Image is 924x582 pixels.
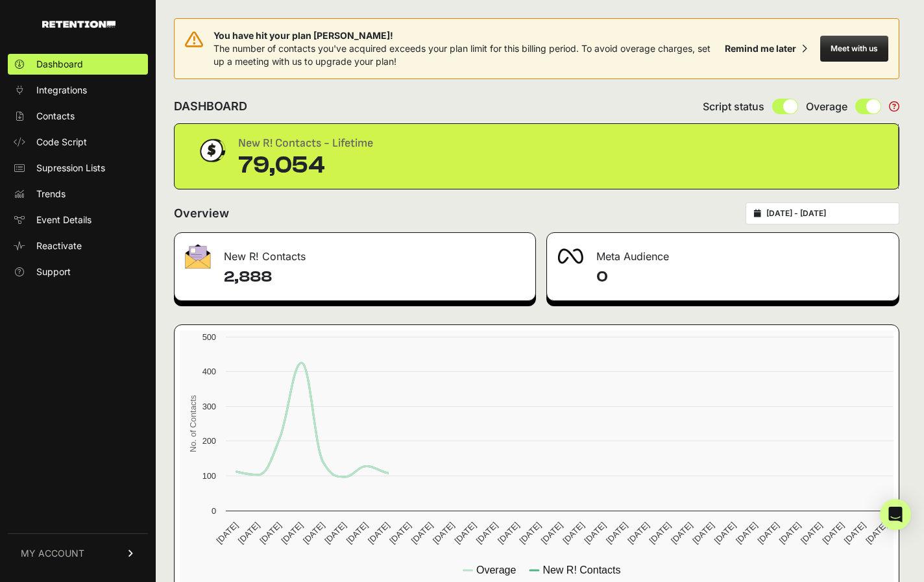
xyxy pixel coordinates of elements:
[561,520,586,546] text: [DATE]
[301,520,326,546] text: [DATE]
[202,332,216,342] text: 500
[880,499,911,530] div: Open Intercom Messenger
[202,436,216,446] text: 200
[820,520,845,546] text: [DATE]
[21,547,84,560] span: MY ACCOUNT
[542,564,620,576] text: New R! Contacts
[452,520,478,546] text: [DATE]
[8,54,148,75] a: Dashboard
[36,58,83,71] span: Dashboard
[238,134,373,152] div: New R! Contacts - Lifetime
[213,29,720,42] span: You have hit your plan [PERSON_NAME]!
[496,520,521,546] text: [DATE]
[36,84,87,97] span: Integrations
[36,136,87,149] span: Code Script
[280,520,305,546] text: [DATE]
[820,36,888,62] button: Meet with us
[474,520,500,546] text: [DATE]
[174,97,247,115] h2: DASHBOARD
[36,213,91,226] span: Event Details
[626,520,651,546] text: [DATE]
[8,80,148,101] a: Integrations
[8,184,148,204] a: Trends
[345,520,370,546] text: [DATE]
[202,367,216,376] text: 400
[8,158,148,178] a: Supression Lists
[175,233,535,272] div: New R! Contacts
[36,188,66,200] span: Trends
[431,520,456,546] text: [DATE]
[583,520,608,546] text: [DATE]
[409,520,435,546] text: [DATE]
[36,162,105,175] span: Supression Lists
[842,520,868,546] text: [DATE]
[8,106,148,127] a: Contacts
[8,132,148,152] a: Code Script
[215,520,240,546] text: [DATE]
[690,520,716,546] text: [DATE]
[202,471,216,481] text: 100
[547,233,899,272] div: Meta Audience
[224,267,525,287] h4: 2,888
[42,21,115,28] img: Retention.com
[517,520,542,546] text: [DATE]
[725,42,796,55] div: Remind me later
[669,520,694,546] text: [DATE]
[777,520,803,546] text: [DATE]
[806,99,847,114] span: Overage
[258,520,283,546] text: [DATE]
[8,236,148,256] a: Reactivate
[238,152,373,178] div: 79,054
[185,244,211,269] img: fa-envelope-19ae18322b30453b285274b1b8af3d052b27d846a4fbe8435d1a52b978f639a2.png
[387,520,413,546] text: [DATE]
[174,204,229,223] h2: Overview
[864,520,889,546] text: [DATE]
[212,506,216,516] text: 0
[8,533,148,573] a: MY ACCOUNT
[604,520,629,546] text: [DATE]
[476,564,516,576] text: Overage
[755,520,781,546] text: [DATE]
[596,267,888,287] h4: 0
[712,520,738,546] text: [DATE]
[799,520,824,546] text: [DATE]
[539,520,565,546] text: [DATE]
[322,520,348,546] text: [DATE]
[236,520,261,546] text: [DATE]
[8,261,148,282] a: Support
[734,520,759,546] text: [DATE]
[557,249,583,264] img: fa-meta-2f981b61bb99beabf952f7030308934f19ce035c18b003e963880cc3fabeebb7.png
[720,37,812,60] button: Remind me later
[36,110,75,123] span: Contacts
[202,402,216,411] text: 300
[188,395,198,452] text: No. of Contacts
[213,43,711,67] span: The number of contacts you've acquired exceeds your plan limit for this billing period. To avoid ...
[36,265,71,278] span: Support
[195,134,228,167] img: dollar-coin-05c43ed7efb7bc0c12610022525b4bbbb207c7efeef5aecc26f025e68dcafac9.png
[8,210,148,230] a: Event Details
[36,239,82,252] span: Reactivate
[648,520,673,546] text: [DATE]
[703,99,764,114] span: Script status
[366,520,391,546] text: [DATE]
